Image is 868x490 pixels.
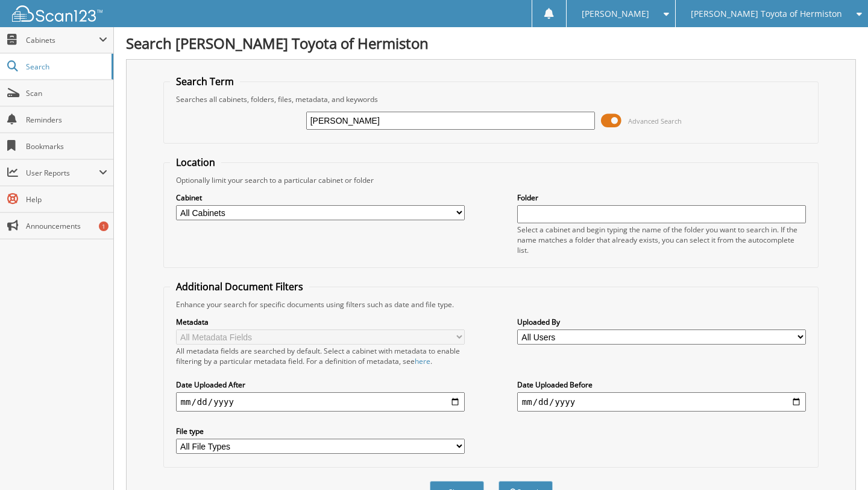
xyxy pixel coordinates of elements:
span: User Reports [26,168,99,178]
span: Help [26,194,107,205]
span: Search [26,62,105,72]
span: Cabinets [26,35,99,45]
div: Select a cabinet and begin typing the name of the folder you want to search in. If the name match... [517,224,807,255]
input: end [517,392,807,412]
span: Bookmarks [26,141,107,151]
label: Date Uploaded Before [517,380,807,390]
h1: Search [PERSON_NAME] Toyota of Hermiston [126,33,856,53]
div: Enhance your search for specific documents using filters such as date and file type. [170,299,813,310]
div: All metadata fields are searched by default. Select a cabinet with metadata to enable filtering b... [176,346,465,366]
span: Scan [26,88,107,98]
span: Reminders [26,115,107,125]
label: Uploaded By [517,317,807,327]
label: Cabinet [176,192,465,203]
input: start [176,392,465,412]
img: scan123-logo-white.svg [12,5,102,22]
span: Announcements [26,221,107,231]
span: [PERSON_NAME] [582,10,649,17]
div: 1 [99,221,108,231]
span: Advanced Search [628,116,682,126]
label: Folder [517,192,807,203]
a: here [415,356,430,366]
legend: Location [170,156,221,169]
div: Searches all cabinets, folders, files, metadata, and keywords [170,94,813,104]
div: Optionally limit your search to a particular cabinet or folder [170,175,813,185]
legend: Additional Document Filters [170,280,309,293]
label: File type [176,426,465,436]
label: Metadata [176,317,465,327]
label: Date Uploaded After [176,380,465,390]
span: [PERSON_NAME] Toyota of Hermiston [691,10,842,17]
legend: Search Term [170,75,240,88]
